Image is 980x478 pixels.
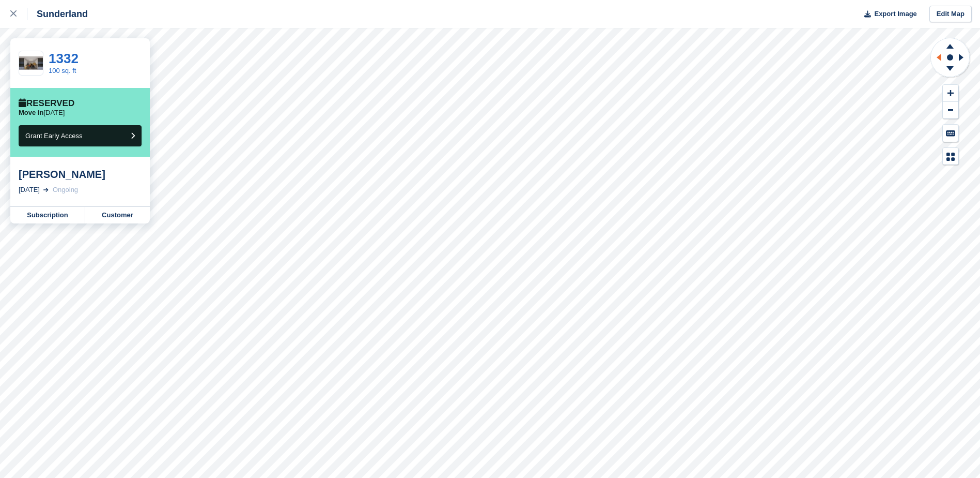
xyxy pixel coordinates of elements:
[929,6,972,23] a: Edit Map
[19,98,74,109] div: Reserved
[943,85,958,102] button: Zoom In
[19,109,65,117] p: [DATE]
[19,125,142,146] button: Grant Early Access
[858,6,917,23] button: Export Image
[53,185,78,195] div: Ongoing
[874,9,916,19] span: Export Image
[19,109,43,116] span: Move in
[25,132,83,140] span: Grant Early Access
[19,56,43,70] img: 100%20SQ.FT-2.jpg
[85,207,150,223] a: Customer
[10,207,85,223] a: Subscription
[943,148,958,165] button: Map Legend
[49,51,79,66] a: 1332
[943,125,958,142] button: Keyboard Shortcuts
[49,67,76,74] a: 100 sq. ft
[27,8,88,20] div: Sunderland
[19,168,142,181] div: [PERSON_NAME]
[19,185,40,195] div: [DATE]
[943,102,958,119] button: Zoom Out
[43,188,49,192] img: arrow-right-light-icn-cde0832a797a2874e46488d9cf13f60e5c3a73dbe684e267c42b8395dfbc2abf.svg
